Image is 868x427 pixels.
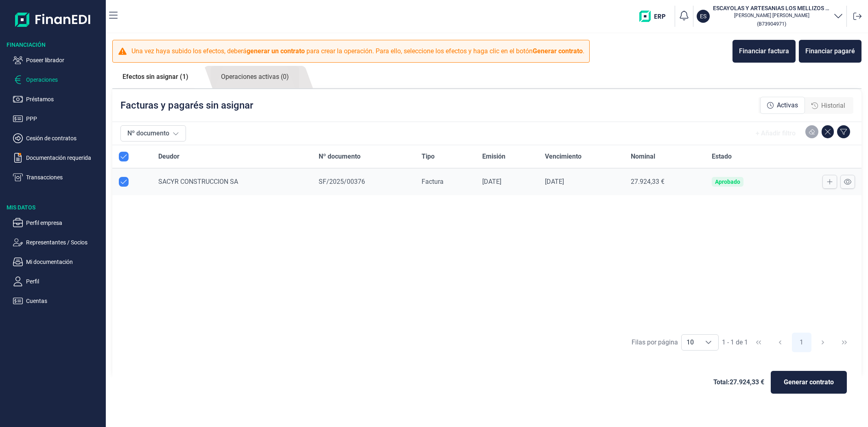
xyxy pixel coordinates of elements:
span: Nº documento [319,152,361,161]
div: Activas [760,97,805,114]
p: Facturas y pagarés sin asignar [120,99,253,112]
p: Perfil empresa [26,218,103,228]
button: Representantes / Socios [13,237,103,247]
p: Transacciones [26,172,103,182]
span: Deudor [158,152,179,161]
div: Historial [805,98,852,114]
h3: ESCAYOLAS Y ARTESANIAS LOS MELLIZOS SL [713,4,830,12]
button: Financiar factura [732,40,796,63]
p: Poseer librador [26,55,103,65]
button: Page 1 [792,333,811,352]
span: Factura [422,178,444,185]
span: Estado [712,152,732,161]
div: [DATE] [482,178,532,186]
p: Documentación requerida [26,153,103,163]
p: Préstamos [26,94,103,104]
button: Perfil [13,277,103,286]
button: Perfil empresa [13,218,103,228]
p: Mi documentación [26,257,103,267]
p: Operaciones [26,75,103,85]
button: Cuentas [13,296,103,306]
button: Transacciones [13,172,103,182]
a: Operaciones activas (0) [211,66,299,88]
button: Operaciones [13,75,103,85]
b: generar un contrato [247,47,305,55]
span: 10 [682,335,699,350]
button: First Page [749,333,768,352]
button: Préstamos [13,94,103,104]
span: Emisión [482,152,505,161]
div: Financiar factura [739,46,789,56]
img: Logo de aplicación [15,7,91,33]
div: [DATE] [545,178,618,186]
span: Tipo [422,152,435,161]
p: Representantes / Socios [26,237,103,247]
span: Historial [821,101,845,111]
p: Cesión de contratos [26,133,103,143]
span: Nominal [631,152,655,161]
button: Mi documentación [13,257,103,267]
span: Total: 27.924,33 € [713,377,764,387]
p: ES [700,12,706,20]
div: 27.924,33 € [631,178,699,186]
small: Copiar cif [757,21,786,27]
button: Generar contrato [771,371,847,394]
button: Financiar pagaré [799,40,861,63]
b: Generar contrato [533,47,583,55]
p: Cuentas [26,296,103,306]
p: PPP [26,114,103,124]
a: Efectos sin asignar (1) [112,66,199,88]
p: [PERSON_NAME] [PERSON_NAME] [713,12,830,19]
button: Nº documento [120,125,186,142]
span: Activas [777,100,798,110]
button: Documentación requerida [13,153,103,163]
button: Poseer librador [13,55,103,65]
button: Last Page [835,333,854,352]
span: SF/2025/00376 [319,178,365,185]
button: PPP [13,114,103,124]
img: erp [639,11,671,22]
span: 1 - 1 de 1 [722,339,748,346]
span: Generar contrato [784,377,834,387]
span: Vencimiento [545,152,582,161]
span: SACYR CONSTRUCCION SA [158,178,238,185]
div: Financiar pagaré [805,46,855,56]
button: ESESCAYOLAS Y ARTESANIAS LOS MELLIZOS SL[PERSON_NAME] [PERSON_NAME](B73904971) [697,4,843,28]
div: Aprobado [715,179,740,185]
p: Una vez haya subido los efectos, deberá para crear la operación. Para ello, seleccione los efecto... [131,46,584,56]
div: Choose [699,335,718,350]
div: Filas por página [632,338,678,347]
button: Previous Page [770,333,790,352]
div: Row Unselected null [119,177,129,187]
div: All items selected [119,152,129,161]
p: Perfil [26,277,103,286]
button: Next Page [813,333,833,352]
button: Cesión de contratos [13,133,103,143]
